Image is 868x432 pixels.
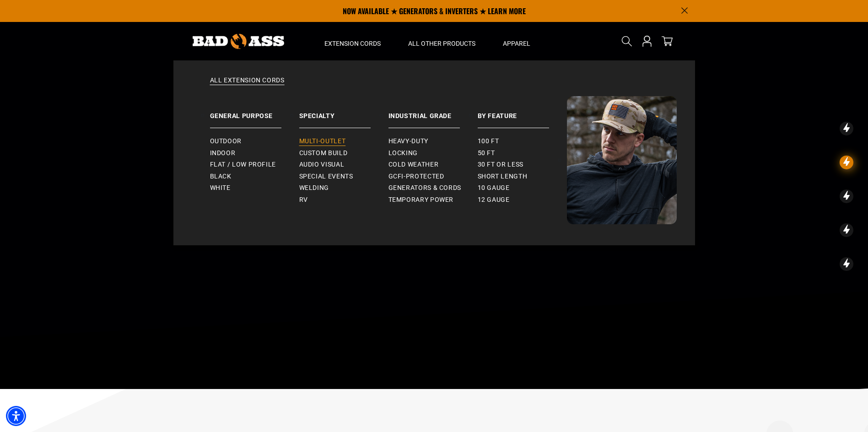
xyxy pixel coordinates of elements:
a: Locking [388,147,478,159]
summary: All Other Products [394,22,489,60]
a: Heavy-Duty [388,135,478,147]
span: Outdoor [210,137,242,146]
span: 100 ft [478,137,499,146]
span: White [210,184,231,192]
span: Extension Cords [324,39,381,48]
span: Indoor [210,149,236,157]
span: Audio Visual [299,161,345,169]
a: White [210,182,299,194]
a: Custom Build [299,147,388,159]
span: GCFI-Protected [388,173,444,181]
summary: Apparel [489,22,544,60]
span: Welding [299,184,329,192]
a: 30 ft or less [478,159,567,171]
a: Open this option [640,22,654,60]
a: 10 gauge [478,182,567,194]
span: Custom Build [299,149,348,157]
span: 12 gauge [478,196,510,204]
a: Welding [299,182,388,194]
a: Cold Weather [388,159,478,171]
span: Apparel [503,39,530,48]
a: Temporary Power [388,194,478,206]
a: Indoor [210,147,299,159]
summary: Extension Cords [311,22,394,60]
img: Bad Ass Extension Cords [193,34,284,49]
a: Generators & Cords [388,182,478,194]
div: Accessibility Menu [6,406,26,426]
a: Short Length [478,171,567,183]
span: 50 ft [478,149,495,157]
a: cart [660,36,674,47]
a: Multi-Outlet [299,135,388,147]
a: General Purpose [210,96,299,128]
summary: Search [620,34,634,49]
a: By Feature [478,96,567,128]
img: Bad Ass Extension Cords [567,96,677,224]
a: GCFI-Protected [388,171,478,183]
a: 12 gauge [478,194,567,206]
span: Black [210,173,232,181]
span: Flat / Low Profile [210,161,276,169]
span: Special Events [299,173,353,181]
span: All Other Products [408,39,475,48]
a: RV [299,194,388,206]
span: Multi-Outlet [299,137,346,146]
a: Specialty [299,96,388,128]
span: Generators & Cords [388,184,462,192]
span: Short Length [478,173,528,181]
a: 100 ft [478,135,567,147]
span: Heavy-Duty [388,137,428,146]
span: Cold Weather [388,161,439,169]
a: Flat / Low Profile [210,159,299,171]
a: Outdoor [210,135,299,147]
a: Black [210,171,299,183]
span: RV [299,196,308,204]
span: 10 gauge [478,184,510,192]
a: Special Events [299,171,388,183]
a: 50 ft [478,147,567,159]
span: Temporary Power [388,196,454,204]
a: All Extension Cords [192,76,677,96]
span: 30 ft or less [478,161,523,169]
a: Industrial Grade [388,96,478,128]
a: Audio Visual [299,159,388,171]
span: Locking [388,149,418,157]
